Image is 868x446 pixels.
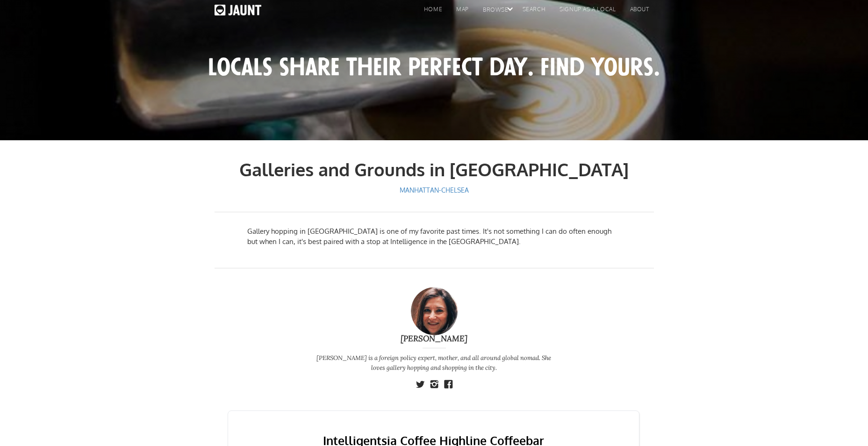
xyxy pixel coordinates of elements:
[215,5,261,15] img: Jaunt logo
[513,5,551,19] a: search
[550,5,620,19] a: signup as a local
[215,159,654,180] h1: Galleries and Grounds in [GEOGRAPHIC_DATA]
[411,287,458,335] img: Danny W.
[447,5,473,19] a: map
[280,334,588,343] a: [PERSON_NAME]
[621,5,654,19] a: About
[397,183,472,198] a: Manhattan-Chelsea
[215,5,261,20] a: home
[311,353,557,373] p: [PERSON_NAME] is a foreign policy expert, mother, and all around global nomad. She loves gallery ...
[415,5,513,19] div: homemapbrowse
[415,5,447,19] a: home
[473,5,513,19] div: browse
[247,226,621,247] p: Gallery hopping in [GEOGRAPHIC_DATA] is one of my favorite past times. It's not something I can d...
